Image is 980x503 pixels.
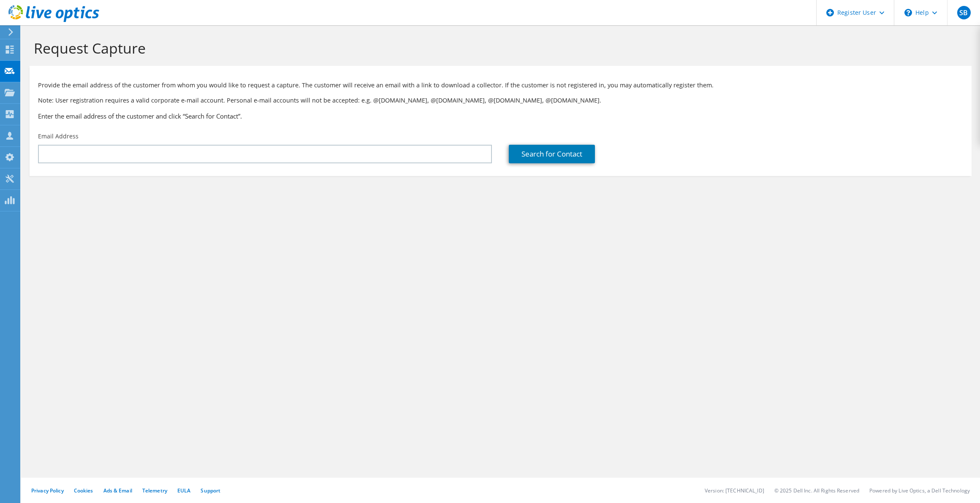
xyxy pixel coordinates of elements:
[774,487,859,494] li: © 2025 Dell Inc. All Rights Reserved
[142,487,167,494] a: Telemetry
[201,487,220,494] a: Support
[38,111,963,121] h3: Enter the email address of the customer and click “Search for Contact”.
[957,6,971,19] span: SB
[38,81,963,90] p: Provide the email address of the customer from whom you would like to request a capture. The cust...
[38,96,963,105] p: Note: User registration requires a valid corporate e-mail account. Personal e-mail accounts will ...
[38,132,79,141] label: Email Address
[31,487,64,494] a: Privacy Policy
[904,9,912,16] svg: \n
[869,487,970,494] li: Powered by Live Optics, a Dell Technology
[509,145,595,163] a: Search for Contact
[74,487,93,494] a: Cookies
[177,487,190,494] a: EULA
[103,487,132,494] a: Ads & Email
[34,39,963,57] h1: Request Capture
[705,487,764,494] li: Version: [TECHNICAL_ID]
